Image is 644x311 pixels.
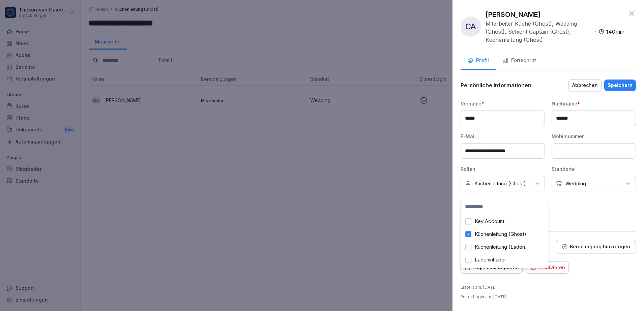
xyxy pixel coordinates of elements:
[486,20,624,44] div: ·
[552,165,636,173] div: Standorte
[552,100,636,107] div: Nachname
[568,79,602,91] button: Abbrechen
[461,100,545,107] div: Vorname
[461,165,545,173] div: Rollen
[461,294,507,300] p: Erster Login am : [DATE]
[552,133,636,140] div: Mobilnummer
[461,17,481,37] div: CA
[461,133,545,140] div: E-Mail
[461,198,545,206] div: Sprache
[572,82,598,89] div: Abbrechen
[461,82,531,89] p: Persönliche informationen
[475,218,504,224] label: Key Account
[570,244,630,249] p: Berechtigung hinzufügen
[475,257,506,263] label: Ladeninhaber
[604,80,636,91] button: Speichern
[502,57,536,64] div: Fortschritt
[486,9,541,20] p: [PERSON_NAME]
[467,57,489,64] div: Profil
[486,20,592,44] p: Mitarbeiter Küche (Ghost), Wedding (Ghost), Schicht Captain (Ghost), Küchenleitung (Ghost)
[475,231,526,237] label: Küchenleitung (Ghost)
[565,180,586,187] p: Wedding
[461,284,497,290] p: Erstellt am : [DATE]
[496,52,543,70] button: Fortschritt
[608,82,633,89] div: Speichern
[475,244,527,250] label: Küchenleitung (Laden)
[606,28,624,36] p: 140 min
[461,52,496,70] button: Profil
[556,240,636,253] button: Berechtigung hinzufügen
[474,180,526,187] p: Küchenleitung (Ghost)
